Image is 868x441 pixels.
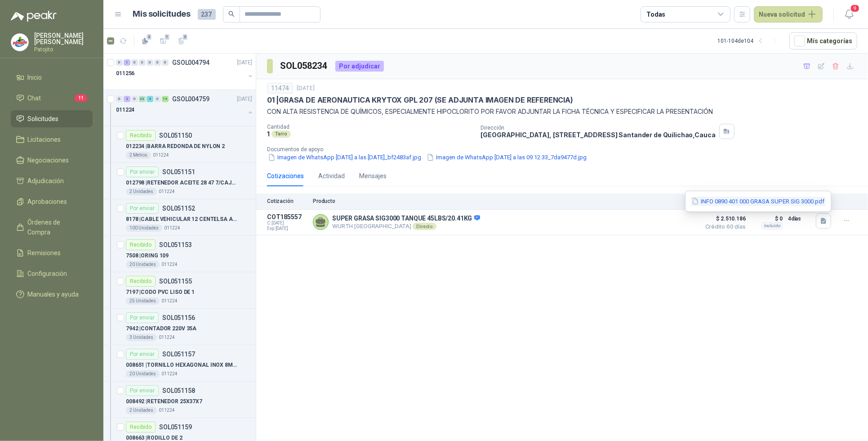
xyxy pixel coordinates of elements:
[11,11,57,22] img: Logo peakr
[11,69,93,86] a: Inicio
[161,370,178,378] p: 011224
[788,213,810,224] p: 4 días
[159,334,175,341] p: 011224
[124,96,130,102] div: 2
[267,83,293,94] div: 11474
[413,223,436,230] div: Directo
[754,6,823,22] button: Nueva solicitud
[126,361,238,369] p: 008651 | TORNILLO HEXAGONAL INOX 8MM X 35MM
[126,349,159,360] div: Por enviar
[126,397,202,406] p: 008492 | RETENEDOR 25X37X7
[646,9,665,19] div: Todas
[126,288,195,297] p: 7197 | CODO PVC LISO DE 1
[116,106,134,114] p: 011224
[126,130,156,141] div: Recibido
[147,59,153,66] div: 0
[154,59,161,66] div: 0
[138,34,152,48] button: 2
[126,188,157,195] div: 2 Unidades
[139,96,146,102] div: 33
[751,213,783,224] p: $ 0
[126,312,159,323] div: Por enviar
[267,146,864,153] p: Documentos de apoyo
[159,278,192,284] p: SOL051155
[162,96,169,102] div: 14
[103,272,256,309] a: RecibidoSOL0511557197 |CODO PVC LISO DE 125 Unidades011224
[164,225,180,232] p: 011224
[154,96,161,102] div: 0
[267,107,857,117] p: CON ALTA RESISTENCIA DE QUÍMICOS, ESPECIALMENTE HIPOCLORITO POR FAVOR ADJUNTAR LA FICHA TÉCNICA Y...
[116,96,123,102] div: 0
[146,33,152,40] span: 2
[267,95,573,105] p: 01 | GRASA DE AERONAUTICA KRYTOX GPL 207 (SE ADJUNTA IMAGEN DE REFERENCIA)
[159,188,175,195] p: 011224
[34,32,93,45] p: [PERSON_NAME] [PERSON_NAME]
[701,213,746,224] span: $ 2.510.186
[28,72,42,82] span: Inicio
[126,324,196,333] p: 7942 | CONTADOR 220V 35A
[116,69,134,78] p: 011256
[280,59,328,73] h3: SOL058234
[28,197,67,207] span: Aprobaciones
[237,58,252,67] p: [DATE]
[147,96,153,102] div: 4
[174,34,188,48] button: 2
[103,126,256,163] a: RecibidoSOL051150012234 |BARRA REDONDA DE NYLON 22 Metros011224
[126,152,151,159] div: 2 Metros
[164,33,170,40] span: 1
[313,198,695,204] p: Producto
[318,171,345,181] div: Actividad
[28,217,84,237] span: Órdenes de Compra
[126,385,159,396] div: Por enviar
[28,155,69,165] span: Negociaciones
[267,226,307,231] span: Exp: [DATE]
[116,94,254,122] a: 0 2 0 33 4 0 14 GSOL004759[DATE] 011224
[159,132,192,139] p: SOL051150
[103,309,256,345] a: Por enviarSOL0511567942 |CONTADOR 220V 35A3 Unidades011224
[237,95,252,103] p: [DATE]
[267,213,307,220] p: COT185557
[11,110,93,127] a: Solicitudes
[28,248,61,258] span: Remisiones
[126,276,156,287] div: Recibido
[761,222,783,229] div: Incluido
[159,424,192,430] p: SOL051159
[198,9,216,20] span: 237
[162,315,195,321] p: SOL051156
[332,215,480,223] p: SUPER GRASA SIG3000 TANQUE 45LBS/20.41KG
[126,166,159,177] div: Por enviar
[162,59,169,66] div: 0
[159,407,175,414] p: 011224
[28,269,67,279] span: Configuración
[267,153,422,162] button: Imagen de WhatsApp [DATE] a las [DATE]_bf2483af.jpg
[172,96,209,102] p: GSOL004759
[11,265,93,282] a: Configuración
[717,34,782,48] div: 101 - 104 de 104
[162,387,195,394] p: SOL051158
[103,345,256,382] a: Por enviarSOL051157008651 |TORNILLO HEXAGONAL INOX 8MM X 35MM20 Unidades011224
[116,57,254,86] a: 0 1 0 0 0 0 0 GSOL004794[DATE] 011256
[103,163,256,199] a: Por enviarSOL051151012798 |RETENEDOR ACEITE 28 47 7/CAJA BM2 Unidades011224
[126,239,156,250] div: Recibido
[267,124,474,130] p: Cantidad
[841,6,857,22] button: 9
[126,142,225,151] p: 012234 | BARRA REDONDA DE NYLON 2
[359,171,387,181] div: Mensajes
[11,34,28,51] img: Company Logo
[28,135,61,144] span: Licitaciones
[426,153,588,162] button: Imagen de WhatsApp [DATE] a las 09.12.33_7da9477d.jpg
[28,114,59,124] span: Solicitudes
[11,214,93,241] a: Órdenes de Compra
[156,34,170,48] button: 1
[126,203,159,214] div: Por enviar
[228,11,235,17] span: search
[126,297,160,305] div: 25 Unidades
[11,90,93,107] a: Chat11
[11,286,93,303] a: Manuales y ayuda
[272,130,291,138] div: Tarro
[75,94,87,102] span: 11
[126,407,157,414] div: 2 Unidades
[297,84,315,93] p: [DATE]
[162,169,195,175] p: SOL051151
[126,261,160,268] div: 20 Unidades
